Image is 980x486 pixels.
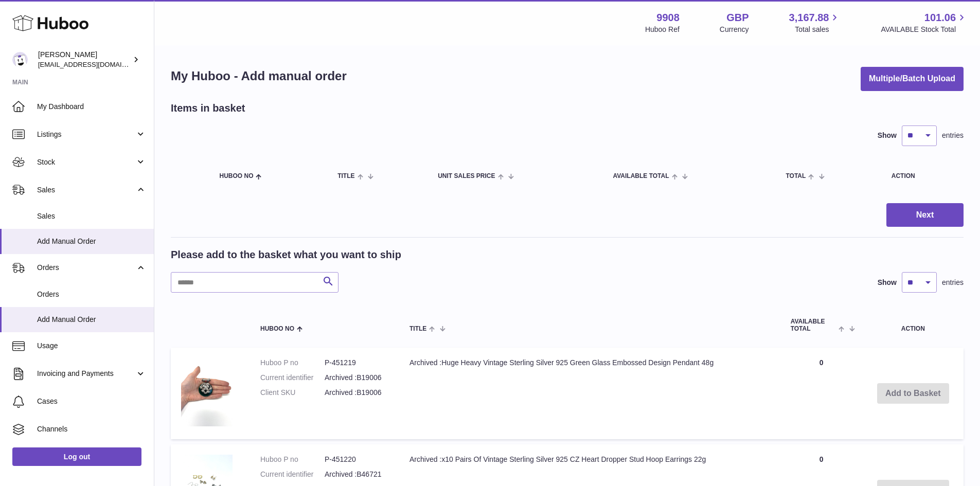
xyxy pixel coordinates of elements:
span: 3,167.88 [789,11,829,25]
div: Huboo Ref [645,25,680,34]
span: Sales [37,211,146,221]
button: Next [886,203,964,227]
h2: Please add to the basket what you want to ship [171,248,401,262]
span: Usage [37,341,146,351]
strong: GBP [726,11,749,25]
dt: Current identifier [260,470,325,479]
div: Currency [720,25,749,34]
dt: Huboo P no [260,455,325,464]
dd: Archived :B19006 [325,388,389,398]
span: entries [942,131,964,140]
span: 101.06 [924,11,956,25]
label: Show [878,131,897,140]
dt: Current identifier [260,373,325,383]
span: Invoicing and Payments [37,369,135,379]
span: Listings [37,130,135,139]
button: Multiple/Batch Upload [861,67,964,91]
th: Action [863,308,964,342]
span: Total [786,173,806,179]
span: Sales [37,185,135,195]
a: 101.06 AVAILABLE Stock Total [881,11,968,34]
span: Huboo no [260,326,294,332]
span: Unit Sales Price [438,173,495,179]
span: Orders [37,263,135,273]
span: Title [337,173,354,179]
a: 3,167.88 Total sales [789,11,841,34]
dt: Client SKU [260,388,325,398]
span: AVAILABLE Stock Total [881,25,968,34]
dt: Huboo P no [260,358,325,368]
span: Cases [37,397,146,406]
span: Add Manual Order [37,237,146,246]
span: Stock [37,157,135,167]
dd: Archived :B46721 [325,470,389,479]
dd: P-451220 [325,455,389,464]
span: My Dashboard [37,102,146,112]
span: Add Manual Order [37,315,146,325]
img: Archived :Huge Heavy Vintage Sterling Silver 925 Green Glass Embossed Design Pendant 48g [181,358,233,426]
span: Total sales [795,25,841,34]
label: Show [878,278,897,287]
div: Action [892,173,953,179]
span: [EMAIL_ADDRESS][DOMAIN_NAME] [38,60,151,68]
span: Channels [37,424,146,434]
span: Huboo no [219,173,253,179]
td: 0 [780,348,863,439]
h1: My Huboo - Add manual order [171,68,347,84]
span: AVAILABLE Total [613,173,669,179]
h2: Items in basket [171,101,245,115]
div: [PERSON_NAME] [38,50,131,69]
span: Title [409,326,426,332]
dd: Archived :B19006 [325,373,389,383]
img: tbcollectables@hotmail.co.uk [12,52,28,67]
dd: P-451219 [325,358,389,368]
span: entries [942,278,964,287]
strong: 9908 [656,11,680,25]
span: AVAILABLE Total [791,318,836,332]
a: Log out [12,447,141,466]
span: Orders [37,290,146,299]
td: Archived :Huge Heavy Vintage Sterling Silver 925 Green Glass Embossed Design Pendant 48g [399,348,780,439]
